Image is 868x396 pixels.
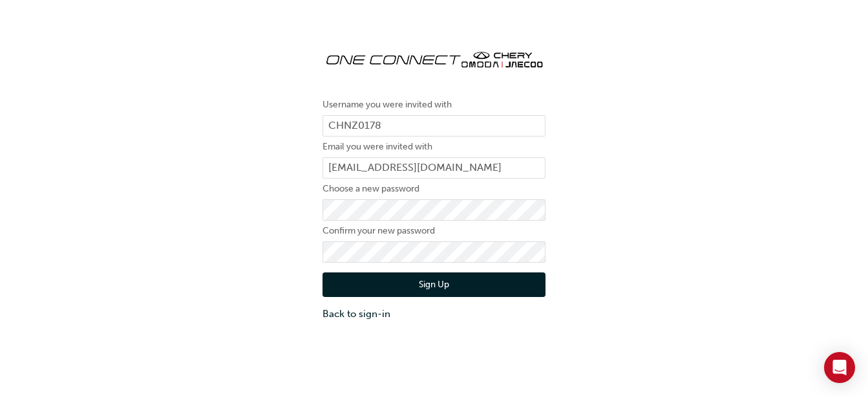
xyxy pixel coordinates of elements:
[323,39,545,78] img: oneconnect
[824,352,855,383] div: Open Intercom Messenger
[323,97,545,113] label: Username you were invited with
[323,307,545,322] a: Back to sign-in
[323,272,545,297] button: Sign Up
[323,223,545,239] label: Confirm your new password
[323,115,545,137] input: Username
[323,181,545,197] label: Choose a new password
[323,139,545,155] label: Email you were invited with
